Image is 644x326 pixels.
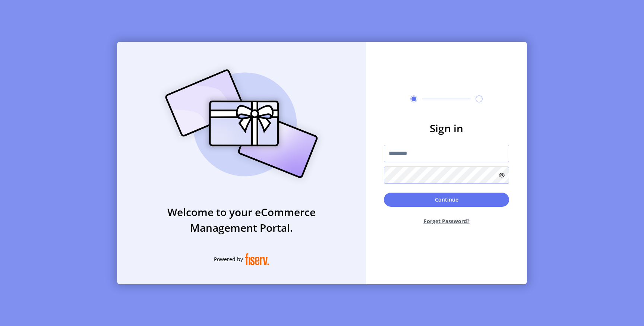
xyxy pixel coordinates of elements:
[117,204,366,235] h3: Welcome to your eCommerce Management Portal.
[384,120,509,136] h3: Sign in
[384,211,509,231] button: Forget Password?
[384,193,509,207] button: Continue
[214,255,243,263] span: Powered by
[154,61,329,186] img: card_Illustration.svg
